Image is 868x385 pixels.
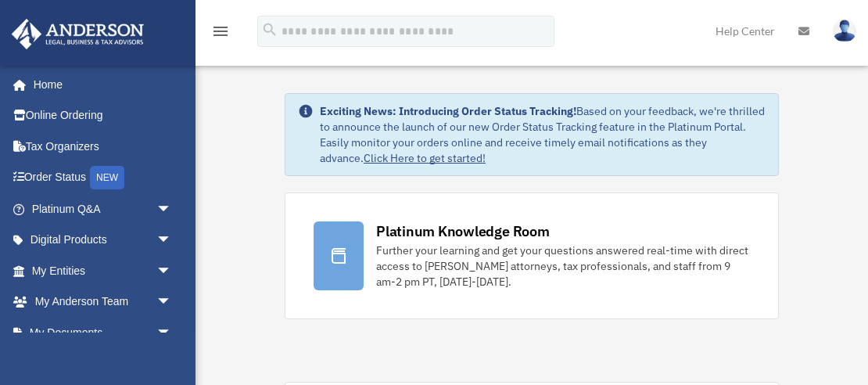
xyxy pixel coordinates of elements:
[156,317,188,349] span: arrow_drop_down
[156,193,188,225] span: arrow_drop_down
[211,22,230,41] i: menu
[7,19,149,49] img: Anderson Advisors Platinum Portal
[11,225,195,256] a: Digital Productsarrow_drop_down
[156,225,188,257] span: arrow_drop_down
[320,103,766,166] div: Based on your feedback, we're thrilled to announce the launch of our new Order Status Tracking fe...
[833,20,856,42] img: User Pic
[376,221,550,241] div: Platinum Knowledge Room
[211,27,230,41] a: menu
[156,255,188,287] span: arrow_drop_down
[90,166,124,189] div: NEW
[11,255,195,286] a: My Entitiesarrow_drop_down
[11,100,195,131] a: Online Ordering
[320,104,576,118] strong: Exciting News: Introducing Order Status Tracking!
[11,69,188,100] a: Home
[261,21,278,38] i: search
[11,286,195,318] a: My Anderson Teamarrow_drop_down
[364,151,486,165] a: Click Here to get started!
[11,317,195,348] a: My Documentsarrow_drop_down
[376,243,750,290] div: Further your learning and get your questions answered real-time with direct access to [PERSON_NAM...
[11,193,195,225] a: Platinum Q&Aarrow_drop_down
[156,286,188,318] span: arrow_drop_down
[11,131,195,162] a: Tax Organizers
[285,192,779,319] a: Platinum Knowledge Room Further your learning and get your questions answered real-time with dire...
[11,162,195,194] a: Order StatusNEW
